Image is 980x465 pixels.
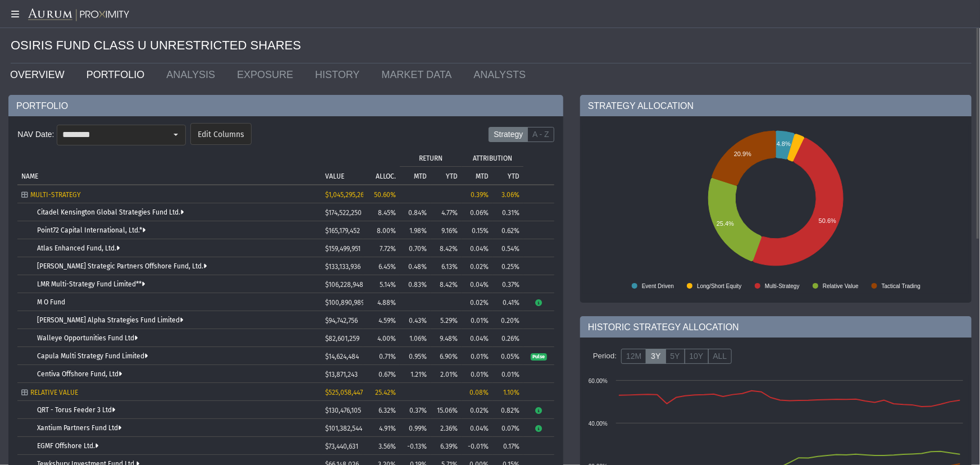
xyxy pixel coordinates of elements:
[78,63,158,86] a: PORTFOLIO
[580,316,972,338] div: HISTORIC STRATEGY ALLOCATION
[527,127,554,143] label: A - Z
[734,151,751,157] text: 20.9%
[476,172,489,180] p: MTD
[489,127,528,143] label: Strategy
[37,280,145,288] a: LMR Multi-Strategy Fund Limited**
[493,257,523,275] td: 0.25%
[431,221,462,239] td: 9.16%
[37,370,122,378] a: Centiva Offshore Fund, Ltd
[431,437,462,455] td: 6.39%
[37,298,65,306] a: M O Fund
[325,191,367,199] span: $1,045,295,269
[431,203,462,221] td: 4.77%
[166,125,185,144] div: Select
[431,329,462,347] td: 9.48%
[431,365,462,383] td: 2.01%
[823,283,859,289] text: Relative Value
[307,63,373,86] a: HISTORY
[431,166,462,184] td: Column YTD
[462,203,493,221] td: 0.06%
[400,275,431,293] td: 0.83%
[325,281,363,289] span: $106,228,948
[493,329,523,347] td: 0.26%
[462,275,493,293] td: 0.04%
[380,281,396,289] span: 5.14%
[882,283,920,289] text: Tactical Trading
[493,166,523,184] td: Column YTD
[508,172,519,180] p: YTD
[580,95,972,116] div: STRATEGY ALLOCATION
[325,263,361,271] span: $133,133,936
[377,299,396,307] span: 4.88%
[379,407,396,414] span: 6.32%
[493,203,523,221] td: 0.31%
[589,378,608,384] text: 60.00%
[190,123,252,145] dx-button: Edit Columns
[431,419,462,437] td: 2.36%
[17,148,321,184] td: Column NAME
[37,352,148,360] a: Capula Multi Strategy Fund Limited
[466,63,540,86] a: ANALYSTS
[462,329,493,347] td: 0.04%
[37,424,121,432] a: Xantium Partners Fund Ltd
[462,293,493,311] td: 0.02%
[325,389,363,396] span: $525,058,447
[493,221,523,239] td: 0.62%
[375,389,396,396] span: 25.42%
[325,371,358,379] span: $13,871,243
[431,401,462,419] td: 15.06%
[325,299,364,307] span: $100,890,989
[400,257,431,275] td: 0.48%
[325,317,358,325] span: $94,742,756
[377,227,396,235] span: 8.00%
[373,63,466,86] a: MARKET DATA
[589,421,608,427] text: 40.00%
[325,443,358,450] span: $73,440,631
[473,154,512,162] p: ATTRIBUTION
[37,334,138,342] a: Walleye Opportunities Fund Ltd
[400,166,431,184] td: Column MTD
[697,283,742,289] text: Long/Short Equity
[37,244,120,252] a: Atlas Enhanced Fund, Ltd.
[493,293,523,311] td: 0.41%
[325,353,359,361] span: $14,624,484
[325,245,361,253] span: $159,499,951
[462,437,493,455] td: -0.01%
[431,311,462,329] td: 5.29%
[493,365,523,383] td: 0.01%
[462,347,493,365] td: 0.01%
[462,311,493,329] td: 0.01%
[325,227,360,235] span: $165,179,452
[37,406,115,414] a: QRT - Torus Feeder 3 Ltd
[377,335,396,343] span: 4.00%
[462,166,493,184] td: Column MTD
[462,239,493,257] td: 0.04%
[37,226,145,234] a: Point72 Capital International, Ltd.*
[400,347,431,365] td: 0.95%
[379,317,396,325] span: 4.59%
[30,389,78,396] span: RELATIVE VALUE
[378,209,396,217] span: 8.45%
[765,283,800,289] text: Multi-Strategy
[325,407,361,414] span: $130,476,105
[414,172,427,180] p: MTD
[493,239,523,257] td: 0.54%
[379,371,396,379] span: 0.67%
[400,221,431,239] td: 1.98%
[462,401,493,419] td: 0.02%
[21,172,38,180] p: NAME
[419,154,443,162] p: RETURN
[493,419,523,437] td: 0.07%
[431,347,462,365] td: 6.90%
[496,389,519,396] div: 1.10%
[325,335,359,343] span: $82,601,259
[2,63,78,86] a: OVERVIEW
[531,353,547,361] span: Pulse
[400,203,431,221] td: 0.84%
[646,349,666,364] label: 3Y
[431,239,462,257] td: 8.42%
[158,63,229,86] a: ANALYSIS
[666,349,685,364] label: 5Y
[493,311,523,329] td: 0.20%
[229,63,307,86] a: EXPOSURE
